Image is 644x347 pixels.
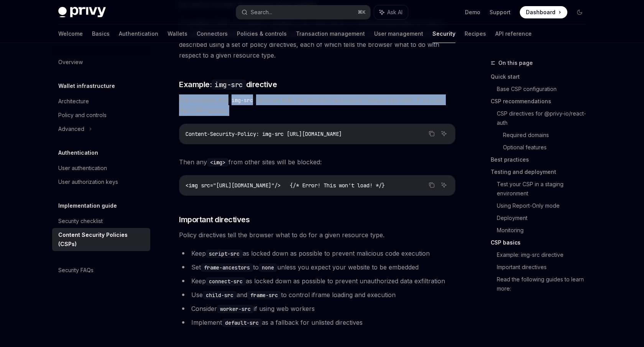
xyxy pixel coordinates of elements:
[497,200,592,212] a: Using Report-Only mode
[52,214,150,228] a: Security checklist
[526,8,555,16] span: Dashboard
[358,9,366,15] span: ⌘ K
[179,94,455,116] span: For example, the directive tells the browser sources of images are valid. If you set this CSP hea...
[206,277,246,286] code: connect-src
[495,25,532,43] a: API reference
[497,261,592,273] a: Important directives
[491,236,592,249] a: CSP basics
[179,248,455,259] li: Keep as locked down as possible to prevent malicious code execution
[439,180,449,190] button: Ask AI
[520,6,567,18] a: Dashboard
[432,25,455,43] a: Security
[52,175,150,189] a: User authorization keys
[491,71,592,83] a: Quick start
[58,164,107,173] div: User authentication
[52,228,150,251] a: Content Security Policies (CSPs)
[251,8,272,17] div: Search...
[179,289,455,300] li: Use and to control iframe loading and execution
[179,276,455,286] li: Keep as locked down as possible to prevent unauthorized data exfiltration
[497,212,592,224] a: Deployment
[92,25,110,43] a: Basics
[497,107,592,129] a: CSP directives for @privy-io/react-auth
[201,263,253,272] code: frame-ancestors
[179,262,455,273] li: Set to unless you expect your website to be embedded
[497,273,592,295] a: Read the following guides to learn more:
[52,94,150,108] a: Architecture
[52,161,150,175] a: User authentication
[236,5,370,19] button: Search...⌘K
[58,7,106,18] img: dark logo
[58,266,94,275] div: Security FAQs
[491,95,592,107] a: CSP recommendations
[58,201,117,210] h5: Implementation guide
[52,108,150,122] a: Policy and controls
[387,8,402,16] span: Ask AI
[197,25,228,43] a: Connectors
[179,317,455,328] li: Implement as a fallback for unlisted directives
[374,25,423,43] a: User management
[179,157,455,167] span: Then any from other sites will be blocked:
[247,291,281,299] code: frame-src
[490,8,511,16] a: Support
[207,158,228,167] code: <img>
[203,291,237,299] code: child-src
[573,6,586,18] button: Toggle dark mode
[58,177,118,187] div: User authorization keys
[58,111,107,120] div: Policy and controls
[58,216,103,226] div: Security checklist
[427,180,437,190] button: Copy the contents from the code block
[58,230,146,249] div: Content Security Policies (CSPs)
[52,55,150,69] a: Overview
[228,96,256,104] code: img-src
[222,319,262,327] code: default-src
[186,131,342,137] span: Content-Security-Policy: img-src [URL][DOMAIN_NAME]
[427,129,437,139] button: Copy the contents from the code block
[497,224,592,236] a: Monitoring
[259,263,277,272] code: none
[179,230,455,240] span: Policy directives tell the browser what to do for a given resource type.
[497,249,592,261] a: Example: img-src directive
[179,214,250,225] span: Important directives
[58,97,89,106] div: Architecture
[491,154,592,166] a: Best practices
[439,129,449,139] button: Ask AI
[497,178,592,200] a: Test your CSP in a staging environment
[212,79,246,90] code: img-src
[206,250,243,258] code: script-src
[58,81,115,91] h5: Wallet infrastructure
[58,25,83,43] a: Welcome
[179,79,277,90] span: Example: directive
[498,58,533,68] span: On this page
[52,263,150,277] a: Security FAQs
[465,8,480,16] a: Demo
[465,25,486,43] a: Recipes
[503,141,592,154] a: Optional features
[186,182,385,189] span: <img src="[URL][DOMAIN_NAME]"/> {/* Error! This won't load! */}
[237,25,287,43] a: Policies & controls
[58,148,98,157] h5: Authentication
[179,303,455,314] li: Consider if using web workers
[491,166,592,178] a: Testing and deployment
[497,83,592,95] a: Base CSP configuration
[58,58,83,67] div: Overview
[168,25,187,43] a: Wallets
[217,305,254,313] code: worker-src
[296,25,365,43] a: Transaction management
[119,25,158,43] a: Authentication
[503,129,592,141] a: Required domains
[58,124,84,134] div: Advanced
[374,5,408,19] button: Ask AI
